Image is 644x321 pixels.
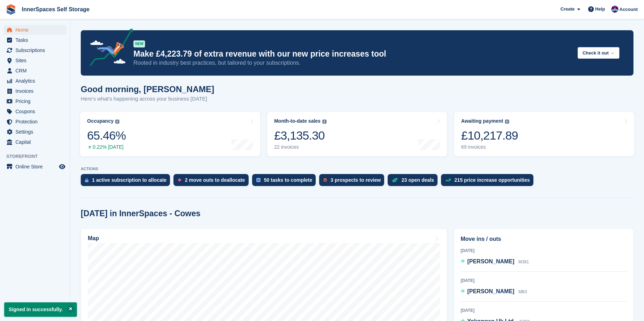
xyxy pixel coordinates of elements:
a: 50 tasks to complete [252,174,320,190]
a: menu [4,35,66,45]
span: Help [595,6,605,13]
span: Storefront [6,153,70,160]
span: Sites [15,56,58,65]
img: stora-icon-8386f47178a22dfd0bd8f6a31ec36ba5ce8667c1dd55bd0f319d3a0aa187defe.svg [6,4,16,15]
span: Coupons [15,107,58,116]
img: Paul Allo [611,6,618,13]
div: NEW [133,40,145,47]
span: Online Store [15,162,58,172]
a: InnerSpaces Self Storage [19,4,92,15]
a: menu [4,45,66,55]
a: [PERSON_NAME] MB3 [461,287,527,296]
a: menu [4,96,66,106]
span: Capital [15,137,58,147]
img: price-adjustments-announcement-icon-8257ccfd72463d97f412b2fc003d46551f7dbcb40ab6d574587a9cd5c0d94... [84,28,133,69]
div: 22 invoices [274,144,327,150]
div: 69 invoices [461,144,518,150]
p: ACTIONS [81,167,633,171]
span: Protection [15,117,58,127]
h1: Good morning, [PERSON_NAME] [81,84,214,94]
a: menu [4,25,66,35]
img: icon-info-grey-7440780725fd019a000dd9b08b2336e03edf1995a4989e88bcd33f0948082b44.svg [505,120,509,124]
p: Signed in successfully. [4,302,77,317]
img: icon-info-grey-7440780725fd019a000dd9b08b2336e03edf1995a4989e88bcd33f0948082b44.svg [322,120,327,124]
div: 1 active subscription to allocate [92,177,166,183]
a: 23 open deals [388,174,441,190]
h2: [DATE] in InnerSpaces - Cowes [81,209,201,218]
div: 0.22% [DATE] [87,144,126,150]
h2: Map [88,235,99,242]
span: Analytics [15,76,58,86]
div: 215 price increase opportunities [454,177,530,183]
h2: Move ins / outs [461,235,627,243]
a: 215 price increase opportunities [441,174,537,190]
span: M381 [518,259,529,264]
span: [PERSON_NAME] [467,288,514,294]
img: active_subscription_to_allocate_icon-d502201f5373d7db506a760aba3b589e785aa758c864c3986d89f69b8ff3... [85,178,88,182]
div: £3,135.30 [274,128,327,143]
a: menu [4,107,66,116]
a: 3 prospects to review [319,174,388,190]
a: menu [4,162,66,172]
div: Occupancy [87,118,113,124]
a: 2 move outs to deallocate [173,174,252,190]
span: Account [619,6,638,13]
a: Awaiting payment £10,217.89 69 invoices [454,112,634,156]
a: menu [4,86,66,96]
span: Subscriptions [15,45,58,55]
span: CRM [15,66,58,76]
img: prospect-51fa495bee0391a8d652442698ab0144808aea92771e9ea1ae160a38d050c398.svg [323,178,327,182]
div: [DATE] [461,248,627,254]
div: Awaiting payment [461,118,503,124]
button: Check it out → [578,47,619,59]
a: menu [4,76,66,86]
a: 1 active subscription to allocate [81,174,173,190]
span: Settings [15,127,58,137]
a: [PERSON_NAME] M381 [461,257,529,267]
a: menu [4,66,66,76]
a: Occupancy 65.46% 0.22% [DATE] [80,112,260,156]
div: [DATE] [461,307,627,314]
a: menu [4,117,66,127]
p: Make £4,223.79 of extra revenue with our new price increases tool [133,49,572,59]
a: menu [4,137,66,147]
span: Tasks [15,35,58,45]
div: [DATE] [461,277,627,284]
a: Month-to-date sales £3,135.30 22 invoices [267,112,447,156]
div: 2 move outs to deallocate [185,177,245,183]
a: menu [4,127,66,137]
span: [PERSON_NAME] [467,258,514,264]
span: Home [15,25,58,35]
div: 65.46% [87,128,126,143]
span: Invoices [15,86,58,96]
span: Pricing [15,96,58,106]
div: 3 prospects to review [330,177,381,183]
img: task-75834270c22a3079a89374b754ae025e5fb1db73e45f91037f5363f120a921f8.svg [256,178,261,182]
a: Preview store [58,162,66,171]
a: menu [4,56,66,65]
img: icon-info-grey-7440780725fd019a000dd9b08b2336e03edf1995a4989e88bcd33f0948082b44.svg [115,120,119,124]
img: deal-1b604bf984904fb50ccaf53a9ad4b4a5d6e5aea283cecdc64d6e3604feb123c2.svg [392,178,398,182]
img: price_increase_opportunities-93ffe204e8149a01c8c9dc8f82e8f89637d9d84a8eef4429ea346261dce0b2c0.svg [445,179,451,182]
img: move_outs_to_deallocate_icon-f764333ba52eb49d3ac5e1228854f67142a1ed5810a6f6cc68b1a99e826820c5.svg [178,178,181,182]
div: Month-to-date sales [274,118,321,124]
div: 23 open deals [401,177,434,183]
div: 50 tasks to complete [264,177,313,183]
div: £10,217.89 [461,128,518,143]
p: Here's what's happening across your business [DATE] [81,95,214,103]
span: Create [560,6,574,13]
p: Rooted in industry best practices, but tailored to your subscriptions. [133,59,572,67]
span: MB3 [518,289,527,294]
